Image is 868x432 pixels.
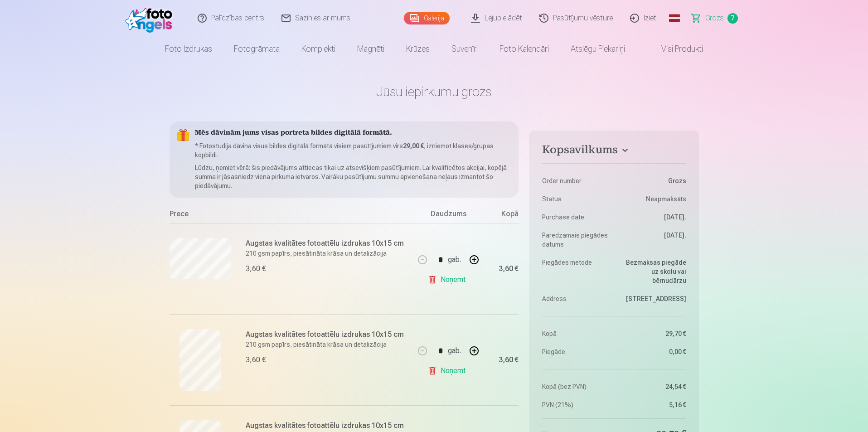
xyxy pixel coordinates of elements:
[619,294,686,303] dd: [STREET_ADDRESS]
[619,258,686,285] dd: Bezmaksas piegāde uz skolu vai bērnudārzu
[636,36,714,62] a: Visi produkti
[542,194,610,204] dt: Status
[246,354,266,365] div: 3,60 €
[560,36,636,62] a: Atslēgu piekariņi
[489,36,560,62] a: Foto kalendāri
[542,231,610,249] dt: Paredzamais piegādes datums
[646,194,686,204] span: Neapmaksāts
[428,362,469,380] a: Noņemt
[619,382,686,391] dd: 24,54 €
[428,271,469,289] a: Noņemt
[542,213,610,222] dt: Purchase date
[414,209,482,223] div: Daudzums
[619,347,686,356] dd: 0,00 €
[542,329,610,338] dt: Kopā
[542,294,610,303] dt: Address
[542,176,610,185] dt: Order number
[619,176,686,185] dd: Grozs
[403,142,424,150] b: 29,00 €
[542,347,610,356] dt: Piegāde
[542,258,610,285] dt: Piegādes metode
[195,163,512,190] p: Lūdzu, ņemiet vērā: šis piedāvājums attiecas tikai uz atsevišķiem pasūtījumiem. Lai kvalificētos ...
[404,12,450,24] a: Galerija
[448,340,461,362] div: gab.
[727,13,738,24] span: 7
[619,213,686,222] dd: [DATE].
[619,231,686,249] dd: [DATE].
[246,329,409,340] h6: Augstas kvalitātes fotoattēlu izdrukas 10x15 cm
[246,238,409,249] h6: Augstas kvalitātes fotoattēlu izdrukas 10x15 cm
[246,420,409,431] h6: Augstas kvalitātes fotoattēlu izdrukas 10x15 cm
[346,36,395,62] a: Magnēti
[542,382,610,391] dt: Kopā (bez PVN)
[246,249,409,258] p: 210 gsm papīrs, piesātināta krāsa un detalizācija
[395,36,441,62] a: Krūzes
[499,357,519,363] div: 3,60 €
[499,266,519,272] div: 3,60 €
[195,129,512,138] h5: Mēs dāvinām jums visas portreta bildes digitālā formātā.
[170,209,415,223] div: Prece
[482,209,519,223] div: Kopā
[223,36,291,62] a: Fotogrāmata
[705,13,724,24] span: Grozs
[246,340,409,349] p: 210 gsm papīrs, piesātināta krāsa un detalizācija
[441,36,489,62] a: Suvenīri
[170,83,699,100] h1: Jūsu iepirkumu grozs
[125,4,177,33] img: /fa1
[246,263,266,274] div: 3,60 €
[542,143,686,160] button: Kopsavilkums
[291,36,346,62] a: Komplekti
[448,249,461,271] div: gab.
[619,329,686,338] dd: 29,70 €
[619,400,686,409] dd: 5,16 €
[195,141,512,160] p: * Fotostudija dāvina visus bildes digitālā formātā visiem pasūtījumiem virs , izniemot klases/gru...
[542,400,610,409] dt: PVN (21%)
[154,36,223,62] a: Foto izdrukas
